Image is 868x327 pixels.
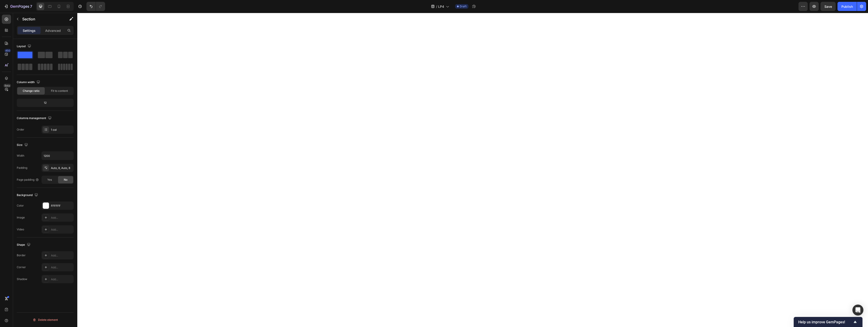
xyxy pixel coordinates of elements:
div: FFFFFF [51,204,72,208]
span: / [436,4,437,9]
div: Add... [51,265,72,270]
div: Add... [51,216,72,220]
div: Auto, 8, Auto, 8 [51,166,72,170]
input: Auto [42,152,73,160]
p: Section [22,16,60,22]
div: Add... [51,228,72,232]
div: Background [17,192,39,198]
div: Color [17,204,24,208]
div: Undo/Redo [86,2,105,11]
div: 12 [18,100,73,106]
div: Image [17,215,25,220]
button: Publish [837,2,857,11]
div: Shape [17,242,31,248]
div: Publish [841,4,853,9]
p: 7 [30,4,32,9]
span: Draft [460,4,467,8]
button: Show survey - Help us improve GemPages! [798,319,858,325]
div: Width [17,154,24,158]
div: Padding [17,166,27,170]
span: Fit to content [51,89,68,93]
div: Size [17,142,29,148]
span: Change ratio [23,89,39,93]
div: Order [17,128,24,132]
p: Advanced [45,28,61,33]
span: LP4 [438,4,444,9]
div: Open Intercom Messenger [852,305,863,316]
div: Border [17,253,26,257]
button: Delete element [17,316,74,324]
div: Layout [17,43,32,49]
button: Save [821,2,836,11]
div: 450 [4,49,11,52]
div: Corner [17,265,26,269]
div: Add... [51,253,72,258]
div: Column width [17,79,41,85]
span: Help us improve GemPages! [798,320,852,324]
span: No [64,178,67,182]
div: 1 col [51,128,72,132]
div: Add... [51,277,72,281]
div: Shadow [17,277,27,281]
div: Beta [3,84,11,87]
button: 7 [2,2,34,11]
iframe: Design area [77,13,868,327]
p: Settings [23,28,36,33]
div: Delete element [33,317,58,323]
span: Yes [47,178,52,182]
span: Save [824,5,832,8]
div: Page padding [17,178,39,182]
div: Columns management [17,115,53,121]
div: Video [17,227,24,232]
